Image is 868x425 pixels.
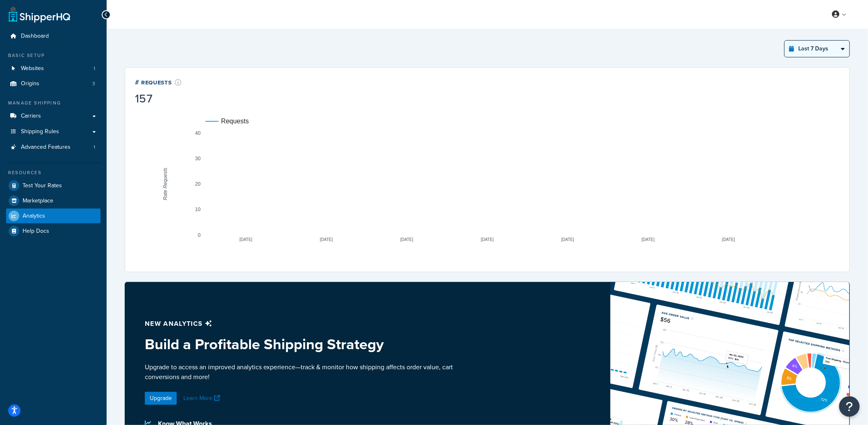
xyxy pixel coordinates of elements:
[23,213,45,220] span: Analytics
[145,318,468,330] p: New analytics
[6,169,101,176] div: Resources
[145,336,468,352] h3: Build a Profitable Shipping Strategy
[145,362,468,382] p: Upgrade to access an improved analytics experience—track & monitor how shipping affects order val...
[642,238,655,242] text: [DATE]
[722,238,736,242] text: [DATE]
[21,113,41,120] span: Carriers
[6,178,101,193] a: Test Your Rates
[23,198,53,205] span: Marketplace
[6,140,101,155] li: Advanced Features
[21,33,49,40] span: Dashboard
[135,77,182,87] div: # Requests
[6,193,101,208] a: Marketplace
[221,118,249,125] text: Requests
[21,65,44,72] span: Websites
[23,182,62,189] span: Test Your Rates
[6,61,101,76] a: Websites1
[162,168,168,200] text: Rate Requests
[145,392,177,405] a: Upgrade
[6,140,101,155] a: Advanced Features1
[6,209,101,223] a: Analytics
[21,80,39,87] span: Origins
[240,238,253,242] text: [DATE]
[6,124,101,139] a: Shipping Rules
[23,228,49,235] span: Help Docs
[183,394,222,402] a: Learn More
[135,93,182,105] div: 157
[6,76,101,91] a: Origins3
[6,52,101,59] div: Basic Setup
[195,207,201,212] text: 10
[320,238,333,242] text: [DATE]
[6,76,101,91] li: Origins
[6,109,101,124] a: Carriers
[195,156,201,161] text: 30
[21,144,71,151] span: Advanced Features
[6,29,101,44] a: Dashboard
[481,238,494,242] text: [DATE]
[195,130,201,136] text: 40
[135,106,840,262] svg: A chart.
[94,65,95,72] span: 1
[195,181,201,187] text: 20
[6,224,101,239] a: Help Docs
[94,144,95,151] span: 1
[839,396,860,417] button: Open Resource Center
[6,61,101,76] li: Websites
[400,238,413,242] text: [DATE]
[21,128,59,135] span: Shipping Rules
[6,100,101,107] div: Manage Shipping
[198,232,201,238] text: 0
[561,238,574,242] text: [DATE]
[92,80,95,87] span: 3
